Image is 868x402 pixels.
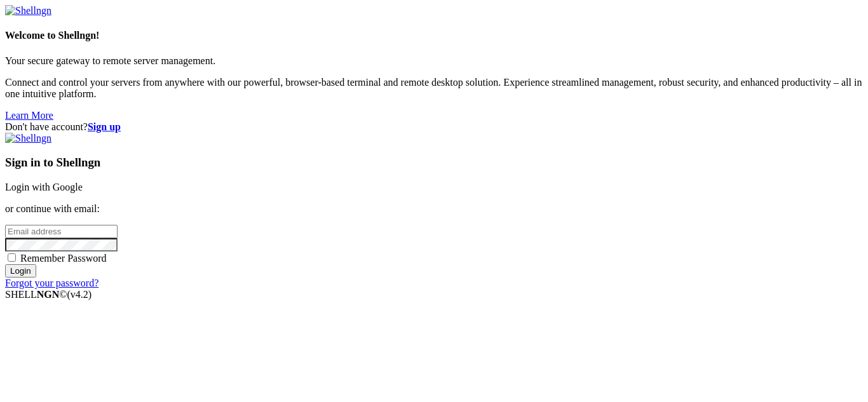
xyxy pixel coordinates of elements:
[8,253,16,262] input: Remember Password
[67,289,92,300] span: 4.2.0
[5,264,36,278] input: Login
[37,289,60,300] b: NGN
[5,289,92,300] span: SHELL ©
[5,225,118,238] input: Email address
[20,253,107,264] span: Remember Password
[5,203,863,215] p: or continue with email:
[5,30,863,41] h4: Welcome to Shellngn!
[5,5,51,17] img: Shellngn
[5,133,51,144] img: Shellngn
[5,110,53,121] a: Learn More
[5,182,83,192] a: Login with Google
[88,121,121,132] a: Sign up
[5,278,98,288] a: Forgot your password?
[5,156,863,170] h3: Sign in to Shellngn
[5,55,863,67] p: Your secure gateway to remote server management.
[5,121,863,133] div: Don't have account?
[5,77,863,100] p: Connect and control your servers from anywhere with our powerful, browser-based terminal and remo...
